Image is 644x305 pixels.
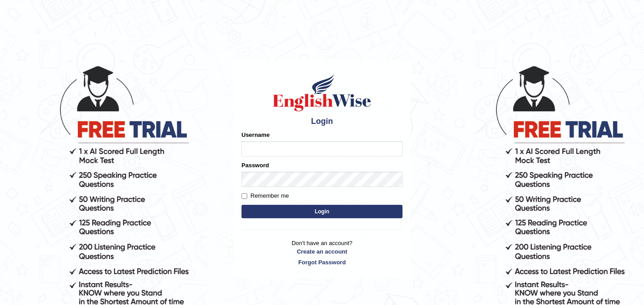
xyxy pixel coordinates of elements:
a: Create an account [241,247,402,256]
p: Don't have an account? [241,239,402,267]
label: Remember me [241,191,289,200]
h4: Login [241,117,402,126]
label: Username [241,131,270,139]
img: Logo of English Wise sign in for intelligent practice with AI [271,72,373,113]
label: Password [241,161,269,169]
button: Login [241,205,402,218]
a: Forgot Password [241,258,402,267]
input: Remember me [241,193,247,199]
